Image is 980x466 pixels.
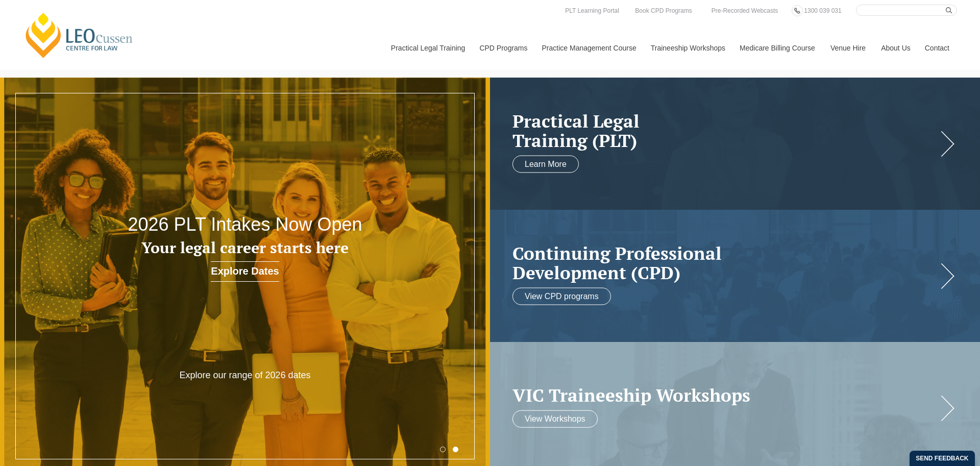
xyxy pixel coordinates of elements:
h3: Your legal career starts here [98,239,392,256]
a: CPD Programs [472,26,534,70]
a: Traineeship Workshops [643,26,732,70]
a: Book CPD Programs [632,5,694,16]
a: About Us [873,26,917,70]
a: Contact [917,26,957,70]
a: Pre-Recorded Webcasts [709,5,781,16]
h2: Continuing Professional Development (CPD) [512,243,937,282]
a: [PERSON_NAME] Centre for Law [23,11,136,59]
a: PLT Learning Portal [562,5,622,16]
a: Medicare Billing Course [732,26,823,70]
a: Explore Dates [211,261,279,282]
span: 1300 039 031 [804,7,841,14]
a: Continuing ProfessionalDevelopment (CPD) [512,243,937,282]
a: View CPD programs [512,287,611,305]
a: VIC Traineeship Workshops [512,385,937,405]
h2: Practical Legal Training (PLT) [512,111,937,150]
iframe: LiveChat chat widget [825,223,954,440]
a: Learn More [512,155,579,173]
a: 1300 039 031 [801,5,844,16]
h2: 2026 PLT Intakes Now Open [98,214,392,235]
a: Practical LegalTraining (PLT) [512,111,937,150]
button: 2 [453,447,458,452]
p: Explore our range of 2026 dates [147,370,343,381]
button: 1 [440,447,446,452]
a: View Workshops [512,410,598,427]
a: Practical Legal Training [383,26,472,70]
a: Practice Management Course [534,26,643,70]
a: Venue Hire [823,26,873,70]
